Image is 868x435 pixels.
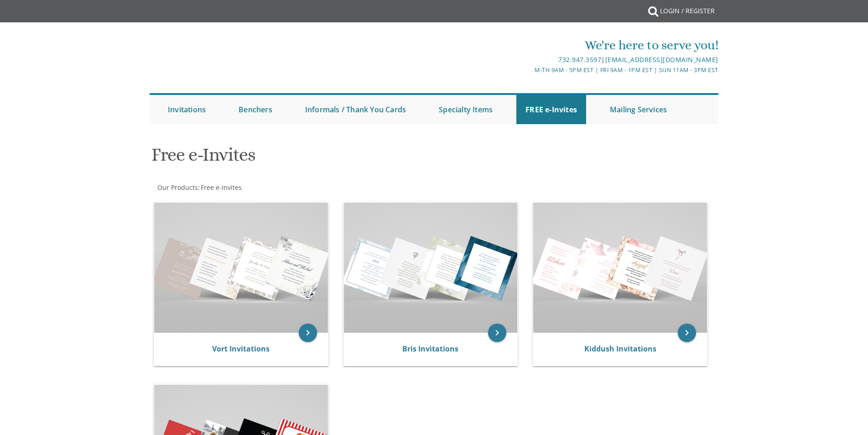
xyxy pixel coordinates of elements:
div: | [340,54,718,65]
h1: Free e-Invites [151,145,524,172]
img: Kiddush Invitations [533,203,707,333]
a: Vort Invitations [212,344,270,354]
a: Bris Invitations [402,344,458,354]
a: Specialty Items [430,95,502,124]
a: Free e-Invites [200,183,242,192]
a: FREE e-Invites [516,95,586,124]
a: Mailing Services [601,95,676,124]
a: Benchers [229,95,281,124]
a: keyboard_arrow_right [488,324,506,342]
a: keyboard_arrow_right [678,324,696,342]
a: 732.947.3597 [558,55,601,64]
img: Vort Invitations [154,203,328,333]
a: [EMAIL_ADDRESS][DOMAIN_NAME] [605,55,718,64]
div: We're here to serve you! [340,36,718,54]
span: Free e-Invites [201,183,242,192]
a: Informals / Thank You Cards [296,95,415,124]
a: Our Products [156,183,198,192]
div: M-Th 9am - 5pm EST | Fri 9am - 1pm EST | Sun 11am - 3pm EST [340,65,718,75]
img: Bris Invitations [344,203,518,333]
a: Kiddush Invitations [584,344,656,354]
a: keyboard_arrow_right [299,324,317,342]
div: : [150,183,434,192]
a: Invitations [159,95,215,124]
